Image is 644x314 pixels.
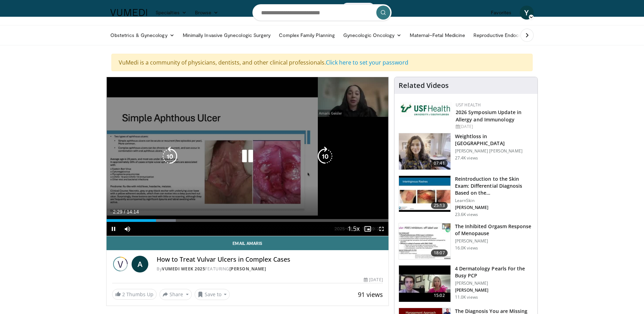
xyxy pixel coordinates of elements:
[361,222,375,236] button: Enable picture-in-picture mode
[229,266,266,272] a: [PERSON_NAME]
[157,256,383,263] h4: How to Treat Vulvar Ulcers in Complex Cases
[252,4,392,21] input: Search topics, interventions
[455,287,533,293] p: [PERSON_NAME]
[431,160,448,167] span: 07:41
[399,81,449,90] h4: Related Videos
[399,266,450,302] img: 04c704bc-886d-4395-b463-610399d2ca6d.150x105_q85_crop-smart_upscale.jpg
[127,209,139,215] span: 14:14
[107,219,388,222] div: Progress Bar
[110,9,147,16] img: VuMedi Logo
[455,205,533,210] p: [PERSON_NAME]
[107,222,120,236] button: Pause
[179,28,275,42] a: Minimally Invasive Gynecologic Surgery
[120,222,134,236] button: Mute
[107,236,388,250] a: Email Amaris
[456,109,521,123] a: 2026 Symposium Update in Allergy and Immunology
[455,198,533,203] p: LearnSkin
[455,155,478,161] p: 27.4K views
[364,277,383,283] div: [DATE]
[455,175,533,196] h3: Reintroduction to the Skin Exam: Differential Diagnosis Based on the…
[431,249,448,256] span: 18:07
[399,223,533,260] a: 18:07 The Inhibited Orgasm Response of Menopause [PERSON_NAME] 16.0K views
[358,290,383,299] span: 91 views
[399,265,533,302] a: 15:02 4 Dermatology Pearls For the Busy PCP [PERSON_NAME] [PERSON_NAME] 11.0K views
[132,256,148,272] a: A
[399,175,533,217] a: 25:13 Reintroduction to the Skin Exam: Differential Diagnosis Based on the… LearnSkin [PERSON_NAM...
[455,294,478,300] p: 11.0K views
[400,102,452,117] img: 6ba8804a-8538-4002-95e7-a8f8012d4a11.png.150x105_q85_autocrop_double_scale_upscale_version-0.2.jpg
[399,176,450,212] img: 022c50fb-a848-4cac-a9d8-ea0906b33a1b.150x105_q85_crop-smart_upscale.jpg
[455,238,533,244] p: [PERSON_NAME]
[406,28,469,42] a: Maternal–Fetal Medicine
[107,77,388,236] video-js: Video Player
[399,133,533,170] a: 07:41 Weightloss in [GEOGRAPHIC_DATA] [PERSON_NAME] [PERSON_NAME] 27.4K views
[112,289,157,300] a: 2 Thumbs Up
[455,223,533,237] h3: The Inhibited Orgasm Response of Menopause
[111,54,533,71] div: VuMedi is a community of physicians, dentists, and other clinical professionals.
[487,6,516,20] a: Favorites
[455,245,478,251] p: 16.0K views
[124,209,125,215] span: /
[455,281,533,286] p: [PERSON_NAME]
[339,28,406,42] a: Gynecologic Oncology
[455,265,533,279] h3: 4 Dermatology Pearls For the Busy PCP
[456,124,532,130] div: [DATE]
[455,148,533,154] p: [PERSON_NAME] [PERSON_NAME]
[195,289,230,300] button: Save to
[106,28,179,42] a: Obstetrics & Gynecology
[399,223,450,260] img: 283c0f17-5e2d-42ba-a87c-168d447cdba4.150x105_q85_crop-smart_upscale.jpg
[151,6,191,20] a: Specialties
[347,222,361,236] button: Playback Rate
[326,59,408,66] a: Click here to set your password
[159,289,192,300] button: Share
[431,292,448,299] span: 15:02
[399,133,450,170] img: 9983fed1-7565-45be-8934-aef1103ce6e2.150x105_q85_crop-smart_upscale.jpg
[122,291,125,298] span: 2
[520,6,534,20] a: Y
[456,102,481,108] a: USF Health
[469,28,586,42] a: Reproductive Endocrinology & [MEDICAL_DATA]
[191,6,223,20] a: Browse
[112,256,129,272] img: Vumedi Week 2025
[375,222,388,236] button: Fullscreen
[157,266,383,272] div: By FEATURING
[455,212,478,217] p: 23.6K views
[431,202,448,209] span: 25:13
[275,28,339,42] a: Complex Family Planning
[162,266,205,272] a: Vumedi Week 2025
[113,209,122,215] span: 2:29
[455,133,533,147] h3: Weightloss in [GEOGRAPHIC_DATA]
